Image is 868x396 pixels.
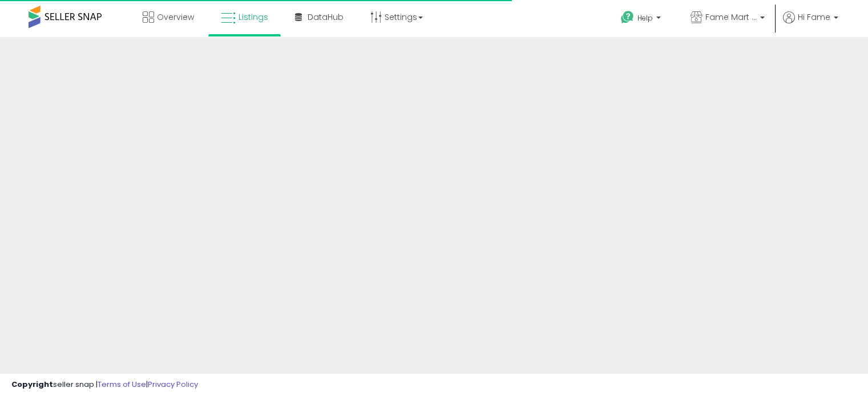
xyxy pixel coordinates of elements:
span: Fame Mart CA [705,11,757,23]
span: DataHub [308,11,344,23]
a: Hi Fame [783,11,838,37]
a: Privacy Policy [148,379,198,390]
span: Hi Fame [798,11,830,23]
span: Listings [239,11,268,23]
span: Help [637,13,653,23]
i: Get Help [620,10,635,25]
strong: Copyright [11,379,53,390]
div: seller snap | | [11,379,198,390]
span: Overview [157,11,194,23]
a: Help [612,2,672,37]
a: Terms of Use [98,379,146,390]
